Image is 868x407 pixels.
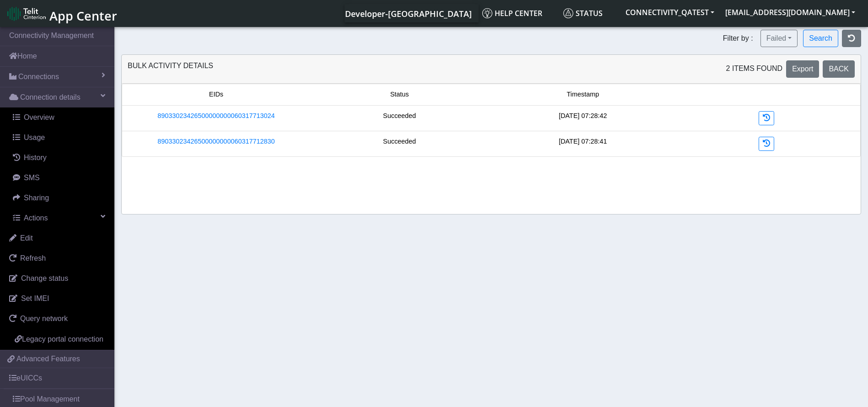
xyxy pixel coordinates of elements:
[563,8,603,18] span: Status
[24,194,49,202] span: Sharing
[726,64,783,72] span: 2 Items found
[22,335,103,343] span: Legacy portal connection
[723,34,753,42] span: Filter by :
[4,188,114,208] a: Sharing
[16,353,80,364] span: Advanced Features
[308,111,491,125] div: Succeeded
[24,134,45,141] span: Usage
[491,137,675,151] div: [DATE] 07:28:41
[482,8,542,18] span: Help center
[720,4,861,21] button: [EMAIL_ADDRESS][DOMAIN_NAME]
[4,168,114,188] a: SMS
[20,234,33,242] span: Edit
[20,254,46,262] span: Refresh
[345,8,472,19] span: Developer-[GEOGRAPHIC_DATA]
[308,90,491,100] div: Status
[560,4,620,22] a: Status
[345,4,471,22] a: Your current platform instance
[479,4,560,22] a: Help center
[21,295,49,302] span: Set IMEI
[491,90,675,100] div: Timestamp
[308,137,491,151] div: Succeeded
[4,128,114,148] a: Usage
[4,107,114,128] a: Overview
[20,92,81,103] span: Connection details
[24,113,54,121] span: Overview
[21,274,68,282] span: Change status
[491,111,675,125] div: [DATE] 07:28:42
[792,65,813,73] span: Export
[563,8,573,18] img: status.svg
[803,30,838,47] button: Search
[823,60,855,78] a: Back
[157,111,275,121] a: 89033023426500000000060317713024
[7,4,116,23] a: App Center
[829,65,849,73] span: Back
[24,174,40,182] span: SMS
[49,7,117,24] span: App Center
[786,60,819,78] button: Export
[157,137,275,147] a: 89033023426500000000060317712830
[4,208,114,228] a: Actions
[24,214,48,222] span: Actions
[124,90,308,100] div: EIDs
[128,60,213,78] div: Bulk Activity Details
[760,30,798,47] button: Failed
[24,154,47,161] span: History
[4,148,114,168] a: History
[620,4,720,21] button: CONNECTIVITY_QATEST
[7,6,46,21] img: logo-telit-cinterion-gw-new.png
[482,8,492,18] img: knowledge.svg
[18,71,59,82] span: Connections
[20,315,68,322] span: Query network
